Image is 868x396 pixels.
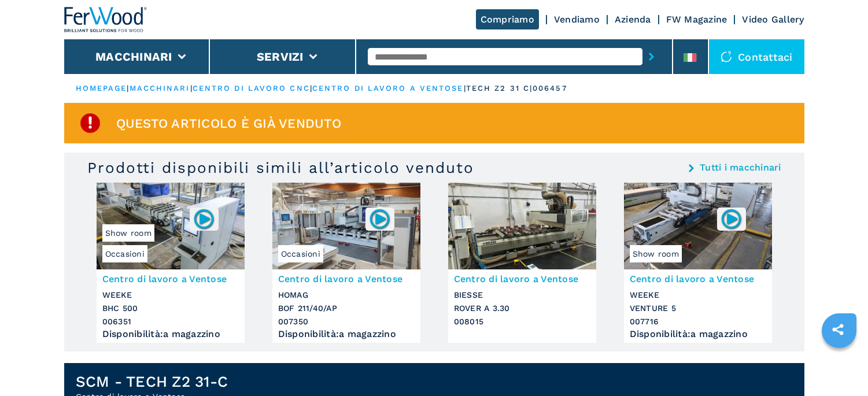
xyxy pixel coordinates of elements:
[193,84,310,92] a: centro di lavoro cnc
[312,84,464,92] a: centro di lavoro a ventose
[464,84,466,92] span: |
[448,183,596,269] img: Centro di lavoro a Ventose BIESSE ROVER A 3.30
[554,14,600,25] a: Vendiamo
[630,331,766,337] div: Disponibilità : a magazzino
[630,272,766,286] h3: Centro di lavoro a Ventose
[95,50,172,64] button: Macchinari
[278,272,415,286] h3: Centro di lavoro a Ventose
[116,117,341,130] span: Questo articolo è già venduto
[368,208,391,230] img: 007350
[448,183,596,343] a: Centro di lavoro a Ventose BIESSE ROVER A 3.30Centro di lavoro a VentoseBIESSEROVER A 3.30008015
[278,331,415,337] div: Disponibilità : a magazzino
[624,183,772,269] img: Centro di lavoro a Ventose WEEKE VENTURE 5
[615,14,651,25] a: Azienda
[630,288,766,328] h3: WEEKE VENTURE 5 007716
[193,208,215,230] img: 006351
[630,245,682,262] span: Show room
[102,288,239,328] h3: WEEKE BHC 500 006351
[87,158,474,177] h3: Prodotti disponibili simili all’articolo venduto
[64,7,147,32] img: Ferwood
[742,14,804,25] a: Video Gallery
[700,163,781,172] a: Tutti i macchinari
[102,272,239,286] h3: Centro di lavoro a Ventose
[720,208,743,230] img: 007716
[278,245,323,262] span: Occasioni
[76,372,228,391] h1: SCM - TECH Z2 31-C
[533,83,567,94] p: 006457
[278,288,415,328] h3: HOMAG BOF 211/40/AP 007350
[466,83,533,94] p: tech z2 31 c |
[310,84,312,92] span: |
[642,43,660,70] button: submit-button
[454,272,590,286] h3: Centro di lavoro a Ventose
[476,9,539,29] a: Compriamo
[76,84,127,92] a: HOMEPAGE
[190,84,193,92] span: |
[97,183,245,269] img: Centro di lavoro a Ventose WEEKE BHC 500
[624,183,772,343] a: Centro di lavoro a Ventose WEEKE VENTURE 5Show room007716Centro di lavoro a VentoseWEEKEVENTURE 5...
[257,50,304,64] button: Servizi
[721,51,732,62] img: Contattaci
[130,84,190,92] a: macchinari
[97,183,245,343] a: Centro di lavoro a Ventose WEEKE BHC 500OccasioniShow room006351Centro di lavoro a VentoseWEEKEBH...
[272,183,420,343] a: Centro di lavoro a Ventose HOMAG BOF 211/40/APOccasioni007350Centro di lavoro a VentoseHOMAGBOF 2...
[272,183,420,269] img: Centro di lavoro a Ventose HOMAG BOF 211/40/AP
[709,39,804,74] div: Contattaci
[127,84,129,92] span: |
[819,344,859,387] iframe: Chat
[666,14,727,25] a: FW Magazine
[102,245,147,262] span: Occasioni
[102,331,239,337] div: Disponibilità : a magazzino
[102,224,154,242] span: Show room
[454,288,590,328] h3: BIESSE ROVER A 3.30 008015
[823,315,852,344] a: sharethis
[79,112,102,135] img: SoldProduct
